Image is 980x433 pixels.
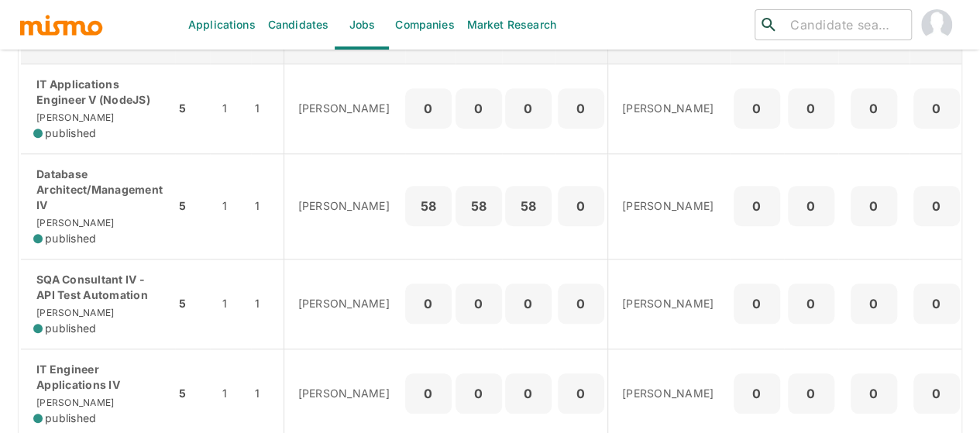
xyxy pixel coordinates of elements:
[33,362,163,393] p: IT Engineer Applications IV
[462,293,496,314] p: 0
[45,125,96,141] span: published
[857,383,891,404] p: 0
[33,272,163,303] p: SQA Consultant IV - API Test Automation
[45,231,96,246] span: published
[462,195,496,217] p: 58
[251,259,284,349] td: 1
[784,14,905,36] input: Candidate search
[210,259,251,349] td: 1
[45,411,96,426] span: published
[511,98,545,119] p: 0
[175,153,210,259] td: 5
[462,98,496,119] p: 0
[298,296,394,311] p: [PERSON_NAME]
[622,386,717,401] p: [PERSON_NAME]
[411,195,445,217] p: 58
[920,293,954,314] p: 0
[564,98,598,119] p: 0
[857,98,891,119] p: 0
[45,321,96,336] span: published
[33,167,163,213] p: Database Architect/Management IV
[511,195,545,217] p: 58
[411,98,445,119] p: 0
[740,195,774,217] p: 0
[511,383,545,404] p: 0
[564,383,598,404] p: 0
[622,198,717,214] p: [PERSON_NAME]
[920,195,954,217] p: 0
[794,98,828,119] p: 0
[175,64,210,153] td: 5
[740,98,774,119] p: 0
[411,383,445,404] p: 0
[33,217,114,229] span: [PERSON_NAME]
[564,293,598,314] p: 0
[251,153,284,259] td: 1
[33,112,114,123] span: [PERSON_NAME]
[857,293,891,314] p: 0
[210,64,251,153] td: 1
[19,13,104,36] img: logo
[298,198,394,214] p: [PERSON_NAME]
[794,383,828,404] p: 0
[921,9,952,40] img: Maia Reyes
[622,101,717,116] p: [PERSON_NAME]
[794,293,828,314] p: 0
[462,383,496,404] p: 0
[920,383,954,404] p: 0
[298,386,394,401] p: [PERSON_NAME]
[794,195,828,217] p: 0
[251,64,284,153] td: 1
[33,77,163,108] p: IT Applications Engineer V (NodeJS)
[511,293,545,314] p: 0
[175,259,210,349] td: 5
[857,195,891,217] p: 0
[210,153,251,259] td: 1
[411,293,445,314] p: 0
[740,293,774,314] p: 0
[920,98,954,119] p: 0
[33,307,114,318] span: [PERSON_NAME]
[564,195,598,217] p: 0
[740,383,774,404] p: 0
[622,296,717,311] p: [PERSON_NAME]
[298,101,394,116] p: [PERSON_NAME]
[33,397,114,408] span: [PERSON_NAME]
